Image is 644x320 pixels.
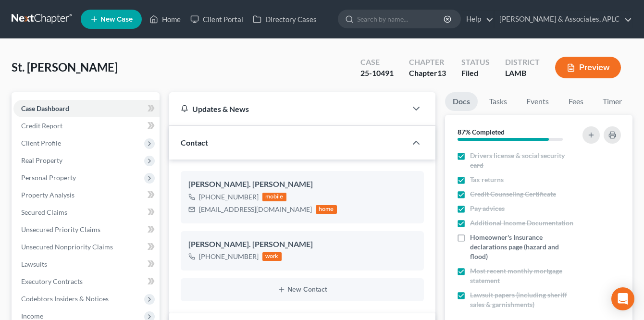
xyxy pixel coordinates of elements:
a: Tasks [482,92,515,111]
input: Search by name... [357,10,445,28]
span: Executory Contracts [21,277,83,285]
span: Homeowner's Insurance declarations page (hazard and flood) [470,233,578,261]
a: Property Analysis [13,186,160,204]
button: Preview [555,57,621,78]
a: Lawsuits [13,256,160,273]
div: [PHONE_NUMBER] [199,252,259,261]
a: Secured Claims [13,204,160,221]
span: Secured Claims [21,208,67,216]
div: Chapter [409,68,446,79]
span: Tax returns [470,175,504,185]
span: Codebtors Insiders & Notices [21,295,109,303]
span: Lawsuits [21,260,47,268]
a: Fees [560,92,591,111]
a: Executory Contracts [13,273,160,290]
div: [PERSON_NAME]. [PERSON_NAME] [188,239,416,250]
div: [EMAIL_ADDRESS][DOMAIN_NAME] [199,205,312,214]
div: Updates & News [181,104,395,114]
a: Timer [595,92,630,111]
div: [PERSON_NAME]. [PERSON_NAME] [188,179,416,190]
span: Lawsuit papers (including sheriff sales & garnishments) [470,290,578,309]
div: 25-10491 [360,68,394,79]
a: Unsecured Nonpriority Claims [13,238,160,256]
div: LAMB [505,68,540,79]
a: Credit Report [13,117,160,135]
span: New Case [100,16,133,23]
span: Property Analysis [21,191,74,199]
span: Pay advices [470,204,505,213]
div: Filed [461,68,490,79]
button: New Contact [188,286,416,294]
span: Case Dashboard [21,104,69,112]
a: Client Portal [186,11,248,28]
div: mobile [262,193,286,201]
a: Home [145,11,186,28]
a: [PERSON_NAME] & Associates, APLC [495,11,632,28]
span: Drivers license & social security card [470,151,578,170]
span: Personal Property [21,173,76,182]
span: Additional Income Documentation [470,218,573,228]
strong: 87% Completed [458,128,505,136]
span: Contact [181,138,208,147]
span: Credit Counseling Certificate [470,189,556,199]
a: Help [461,11,494,28]
div: home [316,205,337,214]
a: Directory Cases [248,11,322,28]
span: St. [PERSON_NAME] [12,60,118,74]
span: Real Property [21,156,62,164]
div: District [505,57,540,68]
a: Events [519,92,557,111]
span: Unsecured Priority Claims [21,225,100,234]
div: Status [461,57,490,68]
a: Case Dashboard [13,100,160,117]
span: Income [21,312,43,320]
span: 13 [437,68,446,77]
div: Case [360,57,394,68]
span: Most recent monthly mortgage statement [470,266,578,285]
span: Credit Report [21,122,62,130]
div: [PHONE_NUMBER] [199,192,259,202]
span: Unsecured Nonpriority Claims [21,243,113,251]
a: Docs [445,92,478,111]
div: Open Intercom Messenger [611,287,634,310]
span: Client Profile [21,139,61,147]
div: Chapter [409,57,446,68]
a: Unsecured Priority Claims [13,221,160,238]
div: work [262,252,282,261]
